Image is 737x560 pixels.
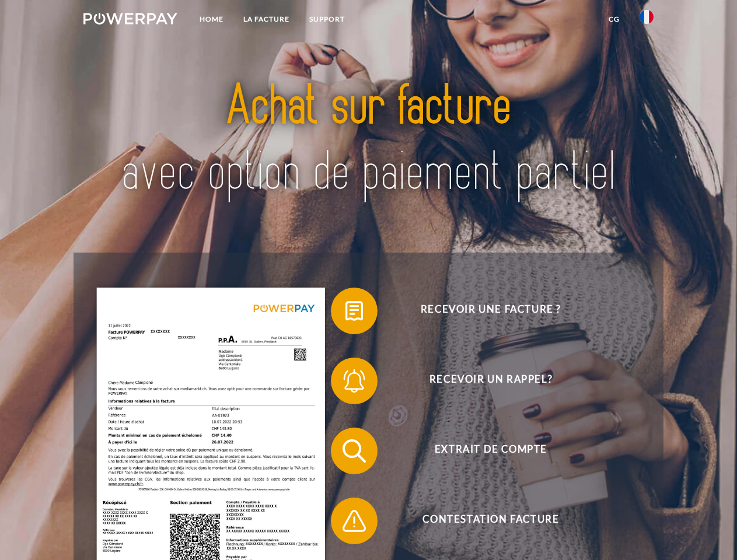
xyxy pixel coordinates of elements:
[348,428,634,474] span: Extrait de compte
[190,9,233,30] a: Home
[340,436,369,466] img: qb_search.svg
[299,9,355,30] a: Support
[599,9,630,30] a: CG
[111,56,626,223] img: title-powerpay_fr.svg
[340,506,369,535] img: qb_warning.svg
[340,296,369,325] img: qb_bill.svg
[331,358,634,404] button: Recevoir un rappel?
[348,288,634,334] span: Recevoir une facture ?
[331,288,634,334] button: Recevoir une facture ?
[331,428,634,474] button: Extrait de compte
[640,10,654,24] img: fr
[348,358,634,404] span: Recevoir un rappel?
[340,366,369,395] img: qb_bell.svg
[233,9,299,30] a: LA FACTURE
[331,498,634,544] button: Contestation Facture
[348,498,634,544] span: Contestation Facture
[83,13,177,24] img: logo-powerpay-white.svg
